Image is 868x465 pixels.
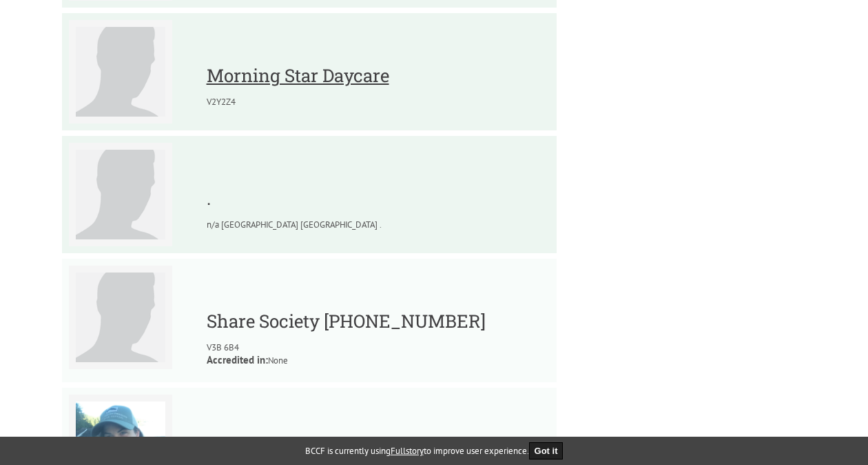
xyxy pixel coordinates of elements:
[207,96,236,108] span: V2Y2Z4
[207,186,211,210] a: .
[529,442,564,459] button: Got it
[207,353,268,366] strong: Accredited in:
[76,150,179,253] img: . .
[207,219,382,230] span: n/a [GEOGRAPHIC_DATA] [GEOGRAPHIC_DATA] .
[207,63,389,87] a: Morning Star Daycare
[207,353,550,366] p: None
[76,27,179,130] img: Morning Star Daycare Tam Kbeili
[207,309,486,333] a: Share Society [PHONE_NUMBER]
[76,273,179,376] img: Share Society 778-228-4339
[207,342,239,353] span: V3B 6B4
[391,445,424,457] a: Fullstory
